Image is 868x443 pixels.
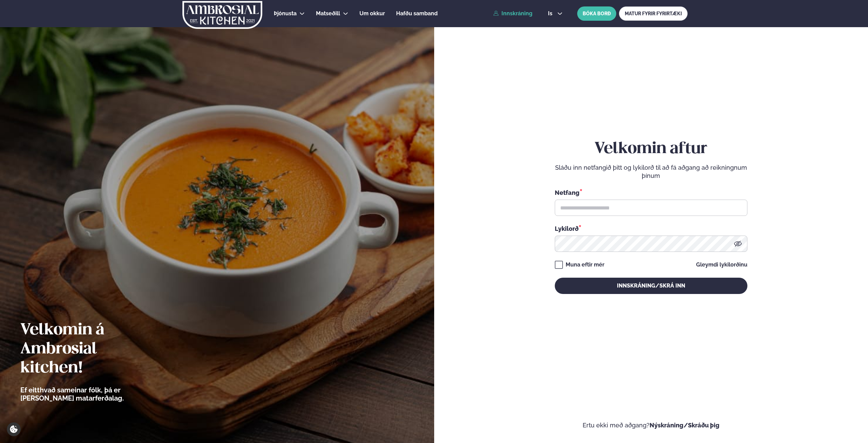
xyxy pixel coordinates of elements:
[7,422,21,436] a: Cookie settings
[316,10,340,17] span: Matseðill
[493,11,532,17] a: Innskráning
[555,140,747,159] h2: Velkomin aftur
[555,224,747,233] div: Lykilorð
[274,10,297,18] a: Þjónusta
[543,11,568,16] button: is
[20,321,161,378] h2: Velkomin á Ambrosial kitchen!
[555,164,747,180] p: Sláðu inn netfangið þitt og lykilorð til að fá aðgang að reikningnum þínum
[555,278,747,294] button: Innskráning/Skrá inn
[182,1,263,29] img: logo
[20,386,161,402] p: Ef eitthvað sameinar fólk, þá er [PERSON_NAME] matarferðalag.
[555,188,747,197] div: Netfang
[619,6,688,21] a: MATUR FYRIR FYRIRTÆKI
[316,10,340,18] a: Matseðill
[548,11,554,16] span: is
[577,6,616,21] button: BÓKA BORÐ
[359,10,385,17] span: Um okkur
[696,262,747,267] a: Gleymdi lykilorðinu
[396,10,438,18] a: Hafðu samband
[455,421,848,429] p: Ertu ekki með aðgang?
[650,422,720,429] a: Nýskráning/Skráðu þig
[274,10,297,17] span: Þjónusta
[359,10,385,18] a: Um okkur
[396,10,438,17] span: Hafðu samband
